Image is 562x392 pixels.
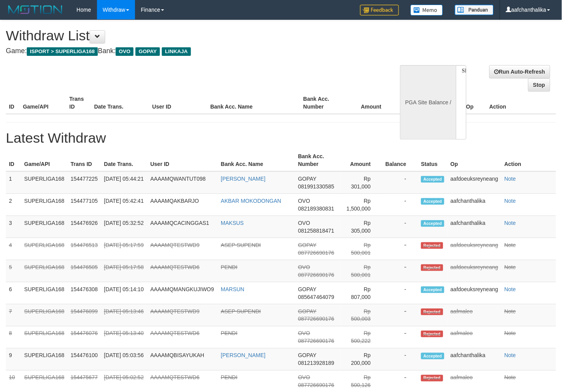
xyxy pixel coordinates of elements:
[221,264,238,270] a: PENDI
[463,92,486,114] th: Op
[21,194,68,216] td: SUPERLIGA168
[298,382,334,389] span: 087726690176
[149,92,207,114] th: User ID
[221,308,261,314] a: ASEP SUPENDI
[421,353,444,359] span: Accepted
[382,194,418,216] td: -
[448,260,501,282] td: aafdoeuksreyneang
[147,349,218,371] td: AAAAMQBISAYUKAH
[505,220,516,226] a: Note
[68,149,101,171] th: Trans ID
[20,92,66,114] th: Game/API
[221,375,238,381] a: PENDI
[101,349,147,371] td: [DATE] 05:03:56
[382,326,418,349] td: -
[68,216,101,238] td: 154476926
[421,198,444,205] span: Accepted
[298,272,334,278] span: 087726690176
[298,294,334,300] span: 085647464079
[298,176,316,182] span: GOPAY
[382,304,418,326] td: -
[221,352,265,359] a: [PERSON_NAME]
[340,238,382,260] td: Rp 500,001
[421,264,443,271] span: Rejected
[101,216,147,238] td: [DATE] 05:32:52
[382,171,418,194] td: -
[6,130,556,146] h1: Latest Withdraw
[6,47,367,55] h4: Game: Bank:
[101,304,147,326] td: [DATE] 05:13:46
[340,216,382,238] td: Rp 305,000
[147,216,218,238] td: AAAAMQCACINGGAS1
[218,149,295,171] th: Bank Acc. Name
[295,149,340,171] th: Bank Acc. Number
[68,238,101,260] td: 154476513
[448,194,501,216] td: aafchanthalika
[298,205,334,212] span: 082189380831
[448,304,501,326] td: aafmaleo
[340,326,382,349] td: Rp 500,222
[68,349,101,371] td: 154476100
[6,282,21,304] td: 6
[448,282,501,304] td: aafdoeuksreyneang
[101,194,147,216] td: [DATE] 05:42:41
[6,4,65,16] img: MOTION_logo.png
[340,194,382,216] td: Rp 1,500,000
[21,216,68,238] td: SUPERLIGA168
[21,304,68,326] td: SUPERLIGA168
[486,92,556,114] th: Action
[340,349,382,371] td: Rp 200,000
[6,349,21,371] td: 9
[162,47,191,56] span: LINKAJA
[21,260,68,282] td: SUPERLIGA168
[411,5,443,16] img: Button%20Memo.svg
[221,330,238,337] a: PENDI
[448,238,501,260] td: aafdoeuksreyneang
[6,216,21,238] td: 3
[221,242,261,248] a: ASEP SUPENDI
[116,47,134,56] span: OVO
[68,326,101,349] td: 154476076
[147,304,218,326] td: AAAAMQTESTWD9
[448,326,501,349] td: aafmaleo
[505,375,516,381] a: Note
[6,28,367,43] h1: Withdraw List
[27,47,98,56] span: ISPORT > SUPERLIGA168
[340,260,382,282] td: Rp 500,001
[400,65,456,140] div: PGA Site Balance /
[505,176,516,182] a: Note
[448,216,501,238] td: aafchanthalika
[421,375,443,382] span: Rejected
[382,282,418,304] td: -
[489,65,550,78] a: Run Auto-Refresh
[101,260,147,282] td: [DATE] 05:17:58
[221,220,244,226] a: MAKSUS
[505,352,516,359] a: Note
[135,47,160,56] span: GOPAY
[221,176,265,182] a: [PERSON_NAME]
[298,308,316,314] span: GOPAY
[528,78,550,92] a: Stop
[221,286,245,292] a: MARSUN
[300,92,347,114] th: Bank Acc. Number
[347,92,393,114] th: Amount
[101,149,147,171] th: Date Trans.
[298,375,310,381] span: OVO
[382,238,418,260] td: -
[6,194,21,216] td: 2
[298,220,310,226] span: OVO
[6,304,21,326] td: 7
[298,286,316,292] span: GOPAY
[21,349,68,371] td: SUPERLIGA168
[298,242,316,248] span: GOPAY
[68,194,101,216] td: 154477105
[421,331,443,337] span: Rejected
[455,5,494,15] img: panduan.png
[147,194,218,216] td: AAAAMQAKBARJO
[298,250,334,256] span: 087726690176
[393,92,436,114] th: Balance
[147,238,218,260] td: AAAAMQTESTWD9
[448,349,501,371] td: aafchanthalika
[298,360,334,366] span: 081213928189
[91,92,149,114] th: Date Trans.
